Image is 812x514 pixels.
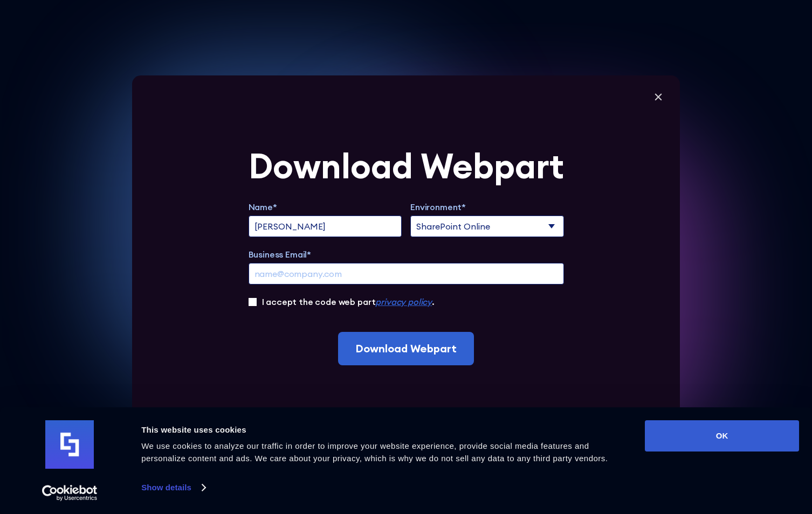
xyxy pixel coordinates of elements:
input: full name [249,216,402,237]
label: I accept the code web part . [262,295,435,308]
label: Name* [249,200,402,213]
form: Extend Trial [249,149,564,365]
label: Environment* [410,200,564,213]
div: Download Webpart [249,149,564,183]
a: Usercentrics Cookiebot - opens in a new window [23,485,117,501]
div: This website uses cookies [141,423,632,436]
button: OK [645,420,799,452]
input: name@company.com [249,263,564,284]
a: privacy policy [375,296,432,307]
label: Business Email* [249,248,564,261]
input: Download Webpart [338,332,474,365]
a: Show details [141,480,205,496]
span: We use cookies to analyze our traffic in order to improve your website experience, provide social... [141,441,608,463]
img: logo [45,420,94,469]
